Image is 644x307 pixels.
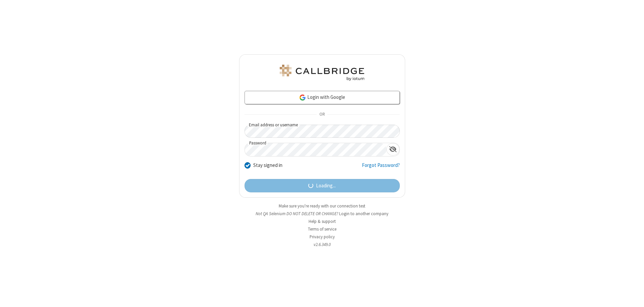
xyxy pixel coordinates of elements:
img: QA Selenium DO NOT DELETE OR CHANGE [278,65,366,81]
a: Privacy policy [310,234,335,240]
a: Help & support [309,219,336,224]
img: google-icon.png [299,94,306,101]
a: Terms of service [308,226,336,232]
a: Make sure you're ready with our connection test [279,203,365,209]
div: Show password [386,143,399,156]
button: Login to another company [339,210,388,217]
li: Not QA Selenium DO NOT DELETE OR CHANGE? [239,210,405,217]
span: OR [317,110,327,119]
a: Forgot Password? [362,162,400,174]
li: v2.6.349.0 [239,241,405,248]
input: Email address or username [245,125,400,138]
label: Stay signed in [253,162,282,169]
span: Loading... [316,182,336,190]
input: Password [245,143,386,156]
button: Loading... [245,179,400,192]
a: Login with Google [245,91,400,104]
